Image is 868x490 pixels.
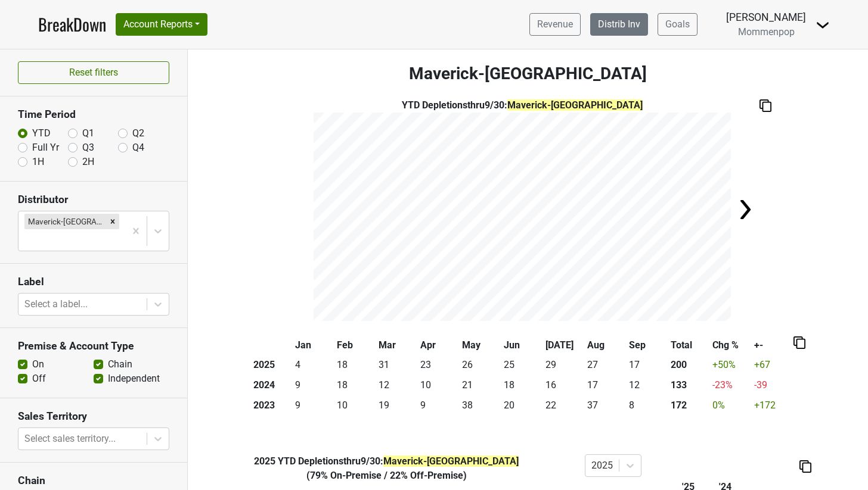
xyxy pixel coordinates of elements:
[668,355,710,376] th: 200
[726,10,806,25] div: [PERSON_NAME]
[658,13,697,36] a: Goals
[710,335,752,355] th: Chg %
[507,99,643,111] span: Maverick-[GEOGRAPHIC_DATA]
[334,375,376,395] td: 18
[108,357,132,372] label: Chain
[32,357,44,372] label: On
[585,395,627,416] td: 37
[376,395,418,416] td: 19
[752,395,793,416] td: +172
[501,355,543,376] td: 25
[293,355,334,376] td: 4
[752,335,793,355] th: +-
[82,126,94,141] label: Q1
[314,98,731,113] div: YTD Depletions thru 9/30 :
[418,375,460,395] td: 10
[251,375,293,395] th: 2024
[752,375,793,395] td: -39
[668,335,710,355] th: Total
[627,355,668,376] td: 17
[501,395,543,416] td: 20
[32,126,51,141] label: YTD
[376,335,418,355] th: Mar
[334,355,376,376] td: 18
[543,355,585,376] td: 29
[18,61,169,84] button: Reset filters
[418,395,460,416] td: 9
[108,372,160,386] label: Independent
[543,335,585,355] th: [DATE]
[627,395,668,416] td: 8
[418,335,460,355] th: Apr
[501,375,543,395] td: 18
[543,395,585,416] td: 22
[106,214,119,229] div: Remove Maverick-TX
[376,355,418,376] td: 31
[18,193,169,206] h3: Distributor
[627,335,668,355] th: Sep
[24,214,106,229] div: Maverick-[GEOGRAPHIC_DATA]
[18,276,169,288] h3: Label
[293,335,334,355] th: Jan
[738,26,795,38] span: Mommenpop
[383,455,519,467] span: Maverick-[GEOGRAPHIC_DATA]
[38,12,106,37] a: BreakDown
[18,410,169,423] h3: Sales Territory
[293,395,334,416] td: 9
[254,455,278,467] span: 2025
[334,395,376,416] td: 10
[752,355,793,376] td: +67
[132,141,144,155] label: Q4
[543,375,585,395] td: 16
[668,395,710,416] th: 172
[18,340,169,352] h3: Premise & Account Type
[585,335,627,355] th: Aug
[460,335,501,355] th: May
[18,108,169,121] h3: Time Period
[793,336,805,349] img: Copy to clipboard
[116,13,207,36] button: Account Reports
[759,99,771,112] img: Copy to clipboard
[460,395,501,416] td: 38
[668,375,710,395] th: 133
[334,335,376,355] th: Feb
[418,355,460,376] td: 23
[460,375,501,395] td: 21
[293,375,334,395] td: 9
[501,335,543,355] th: Jun
[590,13,648,36] a: Distrib Inv
[376,375,418,395] td: 12
[251,355,293,376] th: 2025
[529,13,581,36] a: Revenue
[816,18,830,32] img: Dropdown Menu
[627,375,668,395] td: 12
[32,155,44,169] label: 1H
[82,155,94,169] label: 2H
[18,475,169,487] h3: Chain
[32,141,59,155] label: Full Yr
[585,355,627,376] td: 27
[799,460,811,473] img: Copy to clipboard
[251,395,293,416] th: 2023
[710,355,752,376] td: +50 %
[197,469,576,483] div: ( 79% On-Premise / 22% Off-Premise )
[82,141,94,155] label: Q3
[132,126,144,141] label: Q2
[197,454,576,469] div: YTD Depletions thru 9/30 :
[32,372,46,386] label: Off
[710,375,752,395] td: -23 %
[460,355,501,376] td: 26
[188,64,868,84] h3: Maverick-[GEOGRAPHIC_DATA]
[585,375,627,395] td: 17
[733,198,757,221] img: Arrow right
[710,395,752,416] td: 0 %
